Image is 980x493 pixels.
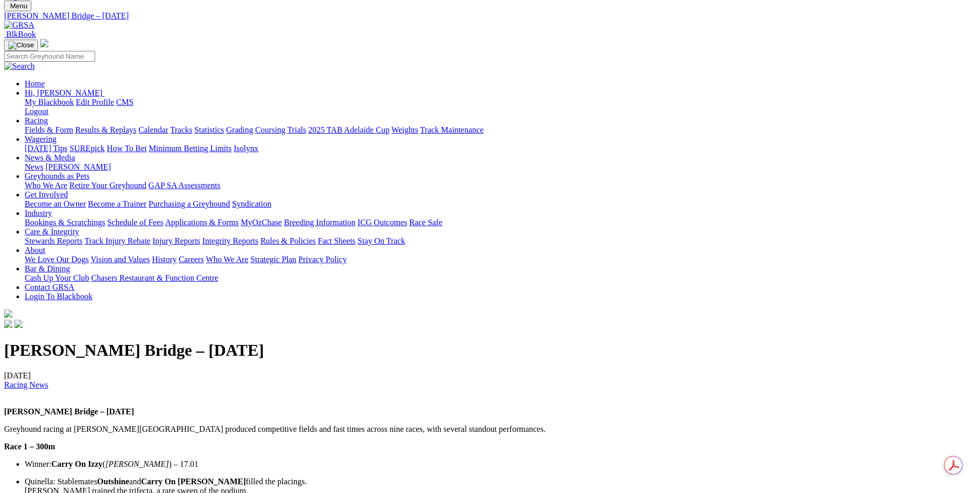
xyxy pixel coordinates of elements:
[10,2,27,10] span: Menu
[4,30,36,39] a: BlkBook
[25,227,79,236] a: Care & Integrity
[4,407,134,416] strong: [PERSON_NAME] Bridge – [DATE]
[206,255,248,264] a: Who We Are
[45,162,111,171] a: [PERSON_NAME]
[149,181,221,190] a: GAP SA Assessments
[170,125,192,134] a: Tracks
[391,125,418,134] a: Weights
[25,88,104,97] a: Hi, [PERSON_NAME]
[25,125,73,134] a: Fields & Form
[287,125,306,134] a: Trials
[260,236,316,245] a: Rules & Policies
[284,218,355,227] a: Breeding Information
[25,181,976,190] div: Greyhounds as Pets
[4,380,48,389] a: Racing News
[251,255,296,264] a: Strategic Plan
[179,255,204,264] a: Careers
[25,218,976,227] div: Industry
[255,125,286,134] a: Coursing
[358,218,407,227] a: ICG Outcomes
[241,218,282,227] a: MyOzChase
[91,273,218,282] a: Chasers Restaurant & Function Centre
[25,153,75,162] a: News & Media
[75,125,136,134] a: Results & Replays
[25,264,70,273] a: Bar & Dining
[232,199,271,208] a: Syndication
[25,283,74,291] a: Contact GRSA
[25,209,52,217] a: Industry
[25,273,89,282] a: Cash Up Your Club
[4,62,35,71] img: Search
[76,98,114,106] a: Edit Profile
[6,30,36,39] span: BlkBook
[25,144,67,153] a: [DATE] Tips
[226,125,253,134] a: Grading
[40,39,48,47] img: logo-grsa-white.png
[107,218,163,227] a: Schedule of Fees
[25,79,45,88] a: Home
[25,98,976,116] div: Hi, [PERSON_NAME]
[25,199,976,209] div: Get Involved
[25,88,102,97] span: Hi, [PERSON_NAME]
[4,21,34,30] img: GRSA
[4,40,38,51] button: Toggle navigation
[4,1,31,11] button: Toggle navigation
[298,255,347,264] a: Privacy Policy
[69,181,147,190] a: Retire Your Greyhound
[420,125,484,134] a: Track Maintenance
[105,460,169,468] em: [PERSON_NAME]
[91,255,150,264] a: Vision and Values
[308,125,389,134] a: 2025 TAB Adelaide Cup
[25,107,48,116] a: Logout
[4,320,12,328] img: facebook.svg
[141,477,246,486] strong: Carry On [PERSON_NAME]
[25,162,976,172] div: News & Media
[97,477,129,486] strong: Outshine
[149,144,231,153] a: Minimum Betting Limits
[4,371,48,389] span: [DATE]
[25,125,976,135] div: Racing
[25,255,976,264] div: About
[25,144,976,153] div: Wagering
[4,442,55,451] strong: Race 1 – 300m
[25,236,976,246] div: Care & Integrity
[25,116,48,125] a: Racing
[84,236,150,245] a: Track Injury Rebate
[25,218,105,227] a: Bookings & Scratchings
[165,218,239,227] a: Applications & Forms
[25,292,93,301] a: Login To Blackbook
[409,218,442,227] a: Race Safe
[4,309,12,318] img: logo-grsa-white.png
[88,199,147,208] a: Become a Trainer
[202,236,258,245] a: Integrity Reports
[152,236,200,245] a: Injury Reports
[4,11,976,21] a: [PERSON_NAME] Bridge – [DATE]
[358,236,405,245] a: Stay On Track
[25,190,68,199] a: Get Involved
[25,246,45,254] a: About
[25,135,57,143] a: Wagering
[51,460,103,468] strong: Carry On Izzy
[25,98,74,106] a: My Blackbook
[25,460,976,469] p: Winner: ( ) – 17.01
[8,41,34,49] img: Close
[25,199,86,208] a: Become an Owner
[234,144,258,153] a: Isolynx
[25,181,67,190] a: Who We Are
[116,98,134,106] a: CMS
[25,162,43,171] a: News
[4,51,95,62] input: Search
[14,320,23,328] img: twitter.svg
[194,125,224,134] a: Statistics
[4,341,976,360] h1: [PERSON_NAME] Bridge – [DATE]
[69,144,104,153] a: SUREpick
[25,255,88,264] a: We Love Our Dogs
[4,425,976,434] p: Greyhound racing at [PERSON_NAME][GEOGRAPHIC_DATA] produced competitive fields and fast times acr...
[152,255,176,264] a: History
[107,144,147,153] a: How To Bet
[138,125,168,134] a: Calendar
[318,236,355,245] a: Fact Sheets
[25,236,82,245] a: Stewards Reports
[25,172,90,180] a: Greyhounds as Pets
